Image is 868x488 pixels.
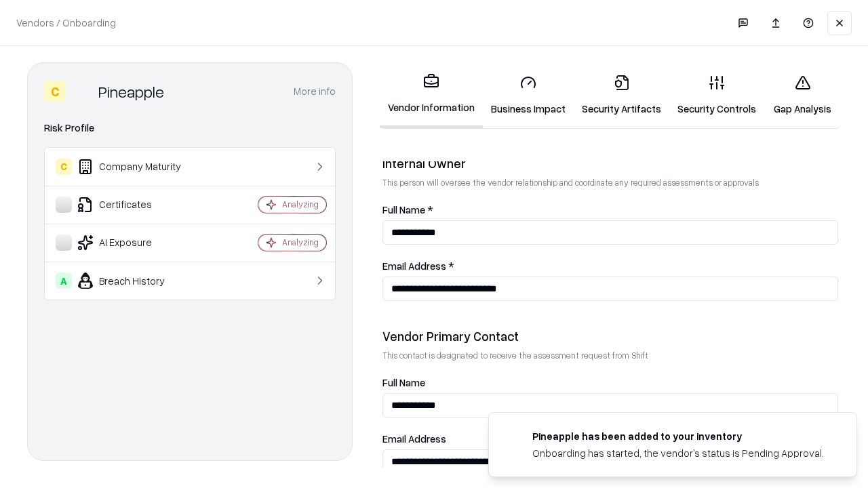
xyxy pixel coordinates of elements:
label: Email Address [382,434,838,444]
label: Full Name * [382,205,838,215]
div: Internal Owner [382,155,838,171]
p: Vendors / Onboarding [16,16,116,30]
label: Full Name [382,378,838,388]
a: Security Artifacts [574,64,669,127]
div: C [44,81,66,102]
div: Vendor Primary Contact [382,328,838,344]
label: Email Address * [382,261,838,271]
div: Company Maturity [56,159,218,175]
a: Vendor Information [380,62,483,128]
div: Pineapple has been added to your inventory [532,429,824,443]
div: Certificates [56,197,218,213]
p: This contact is designated to receive the assessment request from Shift [382,350,838,361]
div: Breach History [56,272,218,289]
div: Onboarding has started, the vendor's status is Pending Approval. [532,446,824,460]
img: Pineapple [71,81,93,102]
div: Analyzing [282,237,319,248]
p: This person will oversee the vendor relationship and coordinate any required assessments or appro... [382,177,838,188]
div: Analyzing [282,199,319,210]
a: Security Controls [669,64,764,127]
div: AI Exposure [56,235,218,251]
div: A [56,272,72,289]
a: Gap Analysis [764,64,841,127]
img: pineappleenergy.com [505,429,521,445]
div: Pineapple [98,81,164,102]
button: More info [294,79,336,104]
div: C [56,159,72,175]
a: Business Impact [483,64,574,127]
div: Risk Profile [44,120,336,136]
